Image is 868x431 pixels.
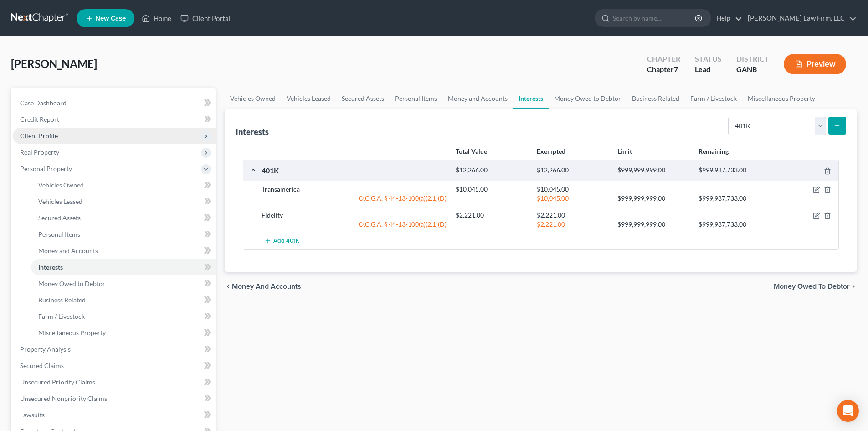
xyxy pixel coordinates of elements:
a: Unsecured Nonpriority Claims [13,390,216,407]
div: $12,266.00 [451,166,532,175]
a: Unsecured Priority Claims [13,374,216,390]
a: Vehicles Leased [281,88,336,109]
div: $999,987,733.00 [694,166,775,175]
div: GANB [736,64,769,75]
div: $999,999,999.00 [613,166,693,175]
div: Interests [236,126,269,137]
i: chevron_left [225,283,232,290]
button: Add 401K [262,233,302,249]
a: Personal Items [390,88,442,109]
span: Secured Claims [20,362,64,369]
div: Chapter [647,64,680,75]
button: Preview [784,54,846,74]
a: [PERSON_NAME] Law Firm, LLC [743,10,857,26]
div: $999,999,999.00 [613,194,693,203]
span: Money Owed to Debtor [774,283,850,290]
span: Interests [38,263,63,271]
a: Money Owed to Debtor [549,88,627,109]
button: Money Owed to Debtor chevron_right [774,283,857,290]
span: Miscellaneous Property [38,329,106,337]
span: 7 [674,65,678,73]
span: Money and Accounts [38,247,98,254]
a: Vehicles Owned [31,177,216,193]
strong: Total Value [456,147,487,155]
a: Credit Report [13,111,216,128]
div: 401K [257,166,451,175]
span: Lawsuits [20,411,45,419]
strong: Remaining [699,147,729,155]
span: New Case [95,15,126,22]
a: Money Owed to Debtor [31,275,216,292]
div: $10,045.00 [451,185,532,194]
a: Farm / Livestock [685,88,742,109]
span: Add 401K [273,238,299,245]
strong: Limit [617,147,632,155]
span: Client Profile [20,132,58,140]
div: $2,221.00 [532,220,613,229]
strong: Exempted [537,147,565,155]
a: Miscellaneous Property [742,88,821,109]
span: Vehicles Leased [38,197,82,205]
span: Money Owed to Debtor [38,280,105,287]
div: Lead [695,64,722,75]
div: $2,221.00 [532,211,613,220]
div: Status [695,54,722,64]
a: Lawsuits [13,407,216,423]
span: Unsecured Nonpriority Claims [20,395,107,402]
span: Business Related [38,296,86,304]
span: Real Property [20,148,59,156]
a: Personal Items [31,226,216,243]
div: $12,266.00 [532,166,613,175]
div: $10,045.00 [532,194,613,203]
a: Money and Accounts [31,243,216,259]
div: District [736,54,769,64]
div: Chapter [647,54,680,64]
span: Property Analysis [20,345,71,353]
a: Miscellaneous Property [31,325,216,341]
span: Vehicles Owned [38,181,84,189]
a: Secured Claims [13,358,216,374]
div: Transamerica [257,185,451,194]
a: Interests [31,259,216,275]
button: chevron_left Money and Accounts [225,283,301,290]
a: Business Related [31,292,216,308]
a: Secured Assets [31,210,216,226]
a: Farm / Livestock [31,308,216,325]
a: Business Related [627,88,685,109]
span: Case Dashboard [20,99,67,107]
div: O.C.G.A. § 44-13-100(a)(2.1)(D) [257,220,451,229]
div: $999,999,999.00 [613,220,693,229]
div: Fidelity [257,211,451,220]
span: [PERSON_NAME] [11,57,97,70]
a: Money and Accounts [442,88,513,109]
div: $999,987,733.00 [694,220,775,229]
a: Vehicles Leased [31,193,216,210]
i: chevron_right [850,283,857,290]
a: Vehicles Owned [225,88,281,109]
a: Case Dashboard [13,95,216,111]
a: Help [712,10,742,26]
span: Personal Items [38,230,80,238]
a: Home [137,10,176,26]
span: Unsecured Priority Claims [20,378,95,386]
div: $2,221.00 [451,211,532,220]
div: $999,987,733.00 [694,194,775,203]
span: Credit Report [20,115,59,123]
a: Client Portal [176,10,235,26]
a: Property Analysis [13,341,216,358]
span: Secured Assets [38,214,81,222]
span: Personal Property [20,165,72,172]
span: Money and Accounts [232,283,301,290]
div: O.C.G.A. § 44-13-100(a)(2.1)(D) [257,194,451,203]
div: Open Intercom Messenger [837,400,859,422]
div: $10,045.00 [532,185,613,194]
span: Farm / Livestock [38,312,85,320]
a: Secured Assets [336,88,390,109]
a: Interests [513,88,549,109]
input: Search by name... [613,10,696,26]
